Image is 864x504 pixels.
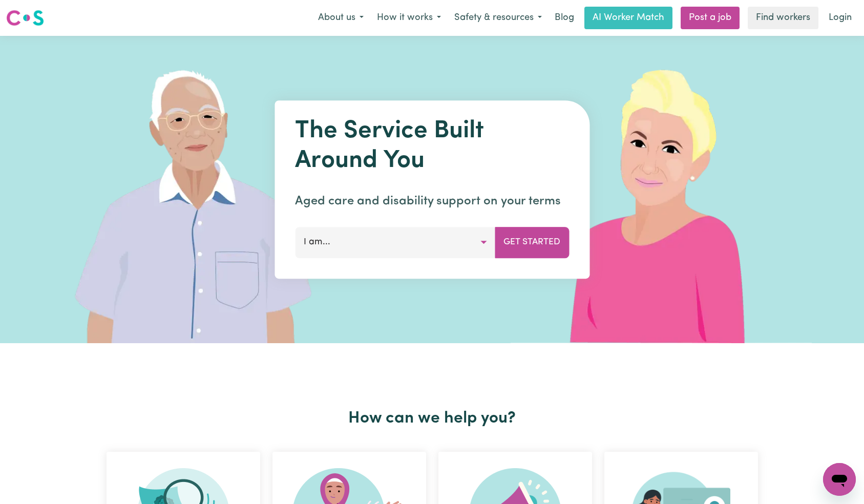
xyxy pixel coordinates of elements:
img: Careseekers logo [6,9,44,27]
button: Get Started [495,227,569,258]
button: I am... [295,227,495,258]
button: Safety & resources [448,7,549,29]
a: AI Worker Match [584,7,672,29]
a: Find workers [748,7,818,29]
h2: How can we help you? [100,409,764,428]
button: About us [311,7,370,29]
a: Careseekers logo [6,6,44,30]
p: Aged care and disability support on your terms [295,192,569,211]
a: Login [823,7,858,29]
h1: The Service Built Around You [295,117,569,176]
button: How it works [370,7,448,29]
a: Post a job [681,7,740,29]
a: Blog [549,7,580,29]
iframe: Button to launch messaging window [823,463,856,496]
